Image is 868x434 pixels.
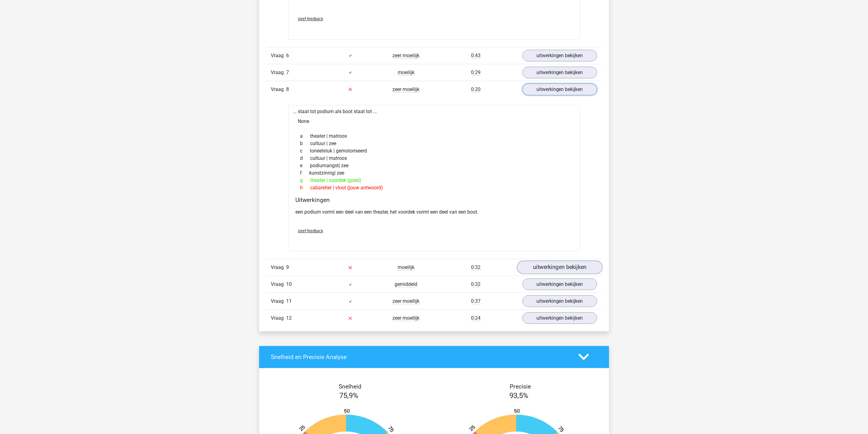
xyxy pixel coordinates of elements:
[340,391,359,400] span: 75,9%
[286,298,292,304] span: 11
[271,353,569,361] h4: Snelheid en Precisie Analyse
[300,155,310,162] span: d
[523,50,597,61] a: uitwerkingen bekijken
[395,281,418,287] span: gemiddeld
[523,312,597,324] a: uitwerkingen bekijken
[471,298,481,304] span: 0:37
[523,84,597,95] a: uitwerkingen bekijken
[296,155,573,162] div: cultuur | matroos
[398,69,415,76] span: moeilijk
[271,314,286,322] span: Vraag
[510,391,529,400] span: 93,5%
[471,69,481,76] span: 0:29
[298,17,323,21] span: Geef feedback
[471,281,481,287] span: 0:32
[296,184,573,191] div: cabaretier | vloot (jouw antwoord)
[300,140,310,147] span: b
[471,53,481,59] span: 0:43
[271,69,286,76] span: Vraag
[393,53,420,59] span: zeer moeilijk
[286,69,289,75] span: 7
[300,169,309,177] span: f
[286,264,289,270] span: 9
[296,162,573,169] div: podiumangst| zee
[293,115,575,128] div: None
[296,140,573,147] div: cultuur | zee
[286,53,289,58] span: 6
[300,132,310,140] span: a
[523,278,597,290] a: uitwerkingen bekijken
[393,298,420,304] span: zeer moeilijk
[471,86,481,93] span: 0:20
[286,281,292,287] span: 10
[271,52,286,59] span: Vraag
[523,67,597,78] a: uitwerkingen bekijken
[296,147,573,155] div: toneelstuk | gemotoriseerd
[271,86,286,93] span: Vraag
[300,147,310,155] span: c
[441,383,600,390] h4: Precisie
[393,86,420,93] span: zeer moeilijk
[393,315,420,321] span: zeer moeilijk
[286,86,289,92] span: 8
[398,264,415,270] span: moeilijk
[288,105,580,251] div: ... staat tot podium als boot staat tot ...
[296,177,573,184] div: theater | voordek (goed)
[286,315,292,321] span: 12
[271,383,430,390] h4: Snelheid
[523,295,597,307] a: uitwerkingen bekijken
[298,229,323,233] span: Geef feedback
[296,132,573,140] div: theater | matroos
[271,281,286,288] span: Vraag
[296,169,573,177] div: kunstzinnig| zee
[296,208,573,216] p: een podium vormt een deel van een theater, het voordek vormt een deel van een boot.
[471,315,481,321] span: 0:24
[300,162,310,169] span: e
[471,264,481,270] span: 0:32
[300,177,310,184] span: g
[296,196,573,203] h4: Uitwerkingen
[300,184,310,191] span: h
[271,298,286,305] span: Vraag
[517,261,602,274] a: uitwerkingen bekijken
[271,264,286,271] span: Vraag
